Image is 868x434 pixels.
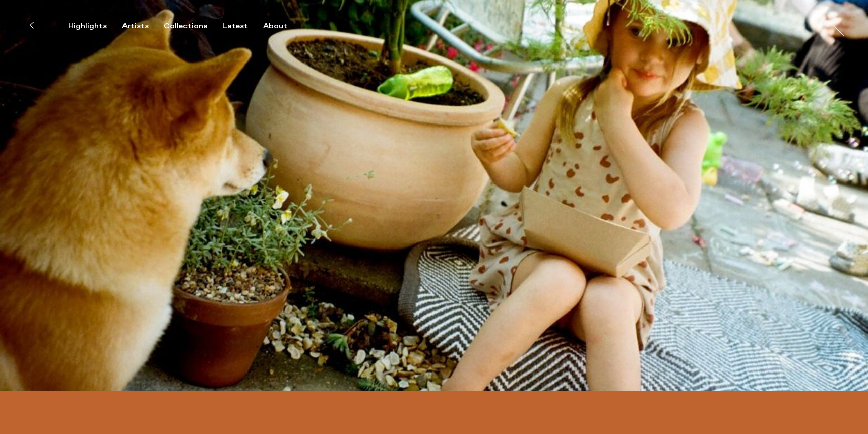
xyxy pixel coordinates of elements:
[122,22,164,31] button: Artists
[222,22,248,31] div: Latest
[122,22,149,31] div: Artists
[222,22,263,31] button: Latest
[68,22,122,31] button: Highlights
[68,22,107,31] div: Highlights
[263,22,287,31] div: About
[263,22,302,31] button: About
[164,22,222,31] button: Collections
[164,22,207,31] div: Collections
